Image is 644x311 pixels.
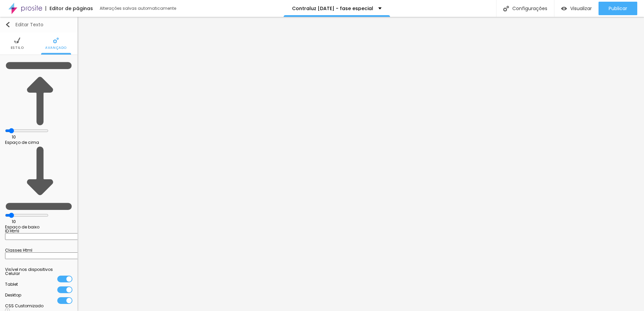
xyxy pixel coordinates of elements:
button: Visualizar [554,2,599,15]
span: Visualizar [570,6,592,11]
img: Icone [53,37,59,43]
div: Editor de páginas [45,6,93,11]
img: Icone [5,60,72,127]
div: Editar Texto [5,22,43,27]
span: Tablet [5,281,18,287]
img: Icone [5,145,72,212]
img: Icone [503,6,509,11]
div: ID Html [5,229,72,233]
p: Contraluz [DATE] - fase especial [292,6,373,11]
div: Espaço de baixo [5,225,72,229]
span: Desktop [5,292,21,298]
span: Estilo [11,46,24,50]
button: Publicar [599,2,637,15]
div: CSS Customizado [5,304,72,308]
span: Publicar [609,6,627,11]
div: Espaço de cima [5,141,72,145]
div: Alterações salvas automaticamente [100,6,177,10]
div: Visível nos dispositivos [5,268,72,272]
img: Icone [14,37,20,43]
img: Icone [5,22,10,27]
iframe: Editor [77,17,644,311]
span: Celular [5,271,20,276]
img: view-1.svg [561,6,567,11]
span: Avançado [45,46,67,50]
div: Classes Html [5,248,72,252]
